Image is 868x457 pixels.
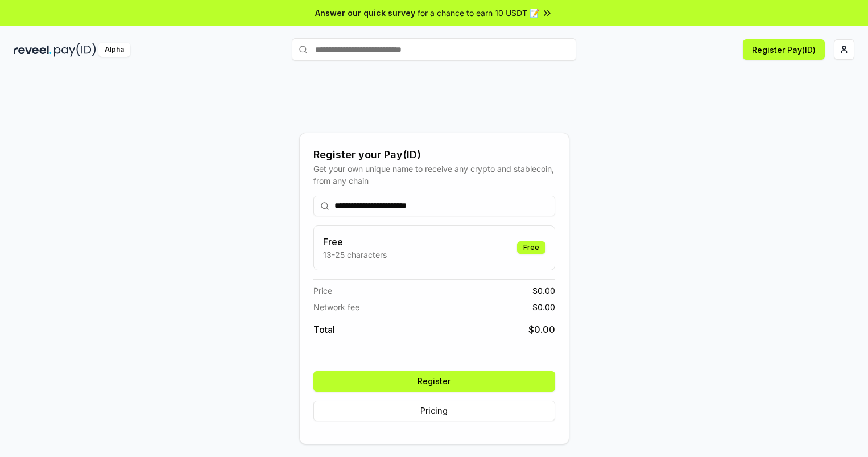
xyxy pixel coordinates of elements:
[313,323,335,336] span: Total
[743,39,825,60] button: Register Pay(ID)
[313,163,555,187] div: Get your own unique name to receive any crypto and stablecoin, from any chain
[315,7,415,19] span: Answer our quick survey
[313,371,555,392] button: Register
[528,323,555,336] span: $ 0.00
[313,285,332,297] span: Price
[313,301,359,313] span: Network fee
[323,249,387,261] p: 13-25 characters
[418,7,539,19] span: for a chance to earn 10 USDT 📝
[517,241,545,254] div: Free
[532,285,555,297] span: $ 0.00
[323,235,387,249] h3: Free
[532,301,555,313] span: $ 0.00
[98,43,130,57] div: Alpha
[313,401,555,421] button: Pricing
[54,43,96,57] img: pay_id
[14,43,52,57] img: reveel_dark
[313,147,555,163] div: Register your Pay(ID)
